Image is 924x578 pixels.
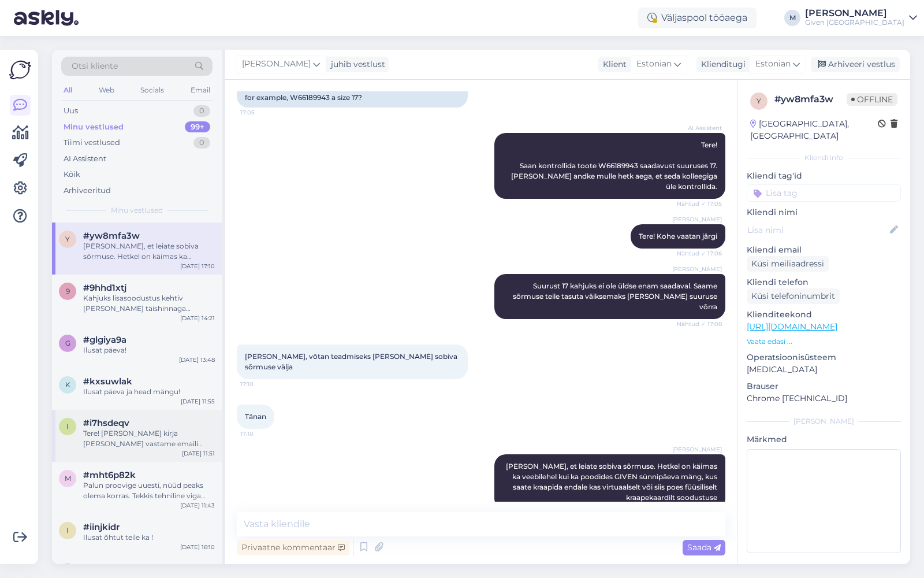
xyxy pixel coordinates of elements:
[245,412,266,421] span: Tänan
[677,199,722,208] span: Nähtud ✓ 17:05
[83,522,120,532] span: #iinjkidr
[182,449,215,458] div: [DATE] 11:51
[747,309,901,321] p: Klienditeekond
[636,58,672,71] span: Estonian
[193,137,210,149] div: 0
[747,288,840,304] div: Küsi telefoninumbrit
[64,137,120,149] div: Tiimi vestlused
[65,380,70,389] span: k
[65,339,70,347] span: g
[193,105,210,117] div: 0
[83,532,215,543] div: Ilusat õhtut teile ka !
[180,501,215,510] div: [DATE] 11:43
[672,265,722,273] span: [PERSON_NAME]
[66,287,70,295] span: 9
[747,153,901,163] div: Kliendi info
[677,249,722,258] span: Nähtud ✓ 17:06
[66,422,69,431] span: i
[811,57,900,72] div: Arhiveeri vestlus
[755,58,791,71] span: Estonian
[747,184,901,202] input: Lisa tag
[598,58,627,71] div: Klient
[805,9,917,27] a: [PERSON_NAME]Given [GEOGRAPHIC_DATA]
[64,121,124,133] div: Minu vestlused
[747,321,837,332] a: [URL][DOMAIN_NAME]
[747,433,901,446] p: Märkmed
[639,232,717,240] span: Tere! Kohe vaatan järgi
[747,351,901,364] p: Operatsioonisüsteem
[64,169,80,180] div: Kõik
[747,364,901,376] p: [MEDICAL_DATA]
[326,58,385,71] div: juhib vestlust
[687,542,721,553] span: Saada
[66,526,69,535] span: i
[9,59,31,81] img: Askly Logo
[65,235,70,243] span: y
[677,320,722,328] span: Nähtud ✓ 17:08
[111,205,163,216] span: Minu vestlused
[747,244,901,256] p: Kliendi email
[747,392,901,405] p: Chrome [TECHNICAL_ID]
[96,83,117,98] div: Web
[180,314,215,323] div: [DATE] 14:21
[757,97,761,105] span: y
[83,564,133,574] span: #yx0nvv86
[672,445,722,454] span: [PERSON_NAME]
[188,83,213,98] div: Email
[506,462,719,502] span: [PERSON_NAME], et leiate sobiva sõrmuse. Hetkel on käimas ka veebilehel kui ka poodides GIVEN sün...
[240,429,284,438] span: 17:10
[784,10,800,26] div: M
[747,416,901,427] div: [PERSON_NAME]
[83,387,215,397] div: Ilusat päeva ja head mängu!
[242,58,311,71] span: [PERSON_NAME]
[747,276,901,288] p: Kliendi telefon
[83,376,132,387] span: #kxsuwlak
[64,185,111,197] div: Arhiveeritud
[83,480,215,501] div: Palun proovige uuesti, nüüd peaks olema korras. Tekkis tehniline viga soeses Opla brändiga, antud...
[240,108,284,117] span: 17:05
[83,335,126,345] span: #glgiya9a
[185,121,210,133] div: 99+
[245,352,459,371] span: [PERSON_NAME], võtan teadmiseks [PERSON_NAME] sobiva sõrmuse välja
[179,355,215,364] div: [DATE] 13:48
[83,241,215,262] div: [PERSON_NAME], et leiate sobiva sõrmuse. Hetkel on käimas ka veebilehel kui ka poodides GIVEN sün...
[679,124,722,132] span: AI Assistent
[511,140,719,191] span: Tere! Saan kontrollida toote W66189943 saadavust suuruses 17. [PERSON_NAME] andke mulle hetk aega...
[747,224,888,236] input: Lisa nimi
[805,18,904,27] div: Given [GEOGRAPHIC_DATA]
[747,206,901,218] p: Kliendi nimi
[638,8,757,28] div: Väljaspool tööaega
[696,58,746,71] div: Klienditugi
[61,83,74,98] div: All
[180,262,215,271] div: [DATE] 17:10
[240,380,284,388] span: 17:10
[747,336,901,347] p: Vaata edasi ...
[83,418,129,428] span: #i7hsdeqv
[83,345,215,355] div: Ilusat päeva!
[774,92,847,106] div: # yw8mfa3w
[138,83,166,98] div: Socials
[83,470,136,480] span: #mht6p82k
[181,397,215,406] div: [DATE] 11:55
[83,293,215,314] div: Kahjuks lisasoodustus kehtiv [PERSON_NAME] täishinnaga kaupadele
[83,231,140,241] span: #yw8mfa3w
[805,9,904,18] div: [PERSON_NAME]
[83,283,126,293] span: #9hhd1xtj
[72,60,118,72] span: Otsi kliente
[747,380,901,392] p: Brauser
[64,153,106,165] div: AI Assistent
[83,428,215,449] div: Tere! [PERSON_NAME] kirja [PERSON_NAME] vastame emaili [PERSON_NAME]
[65,474,71,483] span: m
[180,543,215,551] div: [DATE] 16:10
[513,281,719,311] span: Suurust 17 kahjuks ei ole üldse enam saadaval. Saame sõrmuse teile tasuta väiksemaks [PERSON_NAME...
[237,77,468,108] div: Hello, are the ring sizes allowed in the online store final or is, for example, W66189943 a size 17?
[672,215,722,224] span: [PERSON_NAME]
[747,170,901,182] p: Kliendi tag'id
[747,256,829,272] div: Küsi meiliaadressi
[847,93,897,106] span: Offline
[64,105,78,117] div: Uus
[237,540,349,555] div: Privaatne kommentaar
[750,118,878,142] div: [GEOGRAPHIC_DATA], [GEOGRAPHIC_DATA]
